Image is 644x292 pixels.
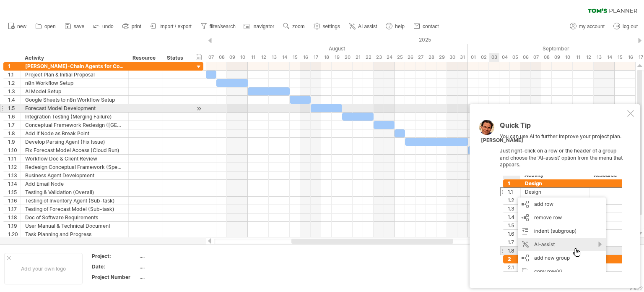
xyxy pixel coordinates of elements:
a: settings [312,21,343,32]
a: print [120,21,144,32]
div: Add your own logo [4,253,83,284]
div: 1.20 [8,230,21,238]
div: Monday, 25 August 2025 [395,53,405,62]
div: 1.10 [8,146,21,154]
div: scroll to activity [195,104,203,113]
div: Saturday, 23 August 2025 [374,53,384,62]
div: Saturday, 13 September 2025 [594,53,604,62]
div: Monday, 11 August 2025 [248,53,258,62]
div: 1.16 [8,197,21,205]
div: 1.17 [8,205,21,213]
div: 1.2 [8,79,21,87]
div: Wednesday, 27 August 2025 [415,53,426,62]
div: Sunday, 10 August 2025 [237,53,248,62]
div: You can use AI to further improve your project plan. Just right-click on a row or the header of a... [500,122,626,272]
div: 1.3 [8,87,21,95]
div: Project: [92,253,138,260]
div: Testing & Validation (Overall) [25,188,124,196]
div: Friday, 15 August 2025 [290,53,300,62]
div: Quick Tip [500,122,626,133]
div: .... [140,253,210,260]
div: 1.12 [8,163,21,171]
span: log out [623,24,638,29]
div: Sunday, 14 September 2025 [604,53,615,62]
div: Thursday, 14 August 2025 [279,53,290,62]
span: open [44,24,56,29]
span: settings [323,24,340,29]
div: Sunday, 24 August 2025 [384,53,395,62]
a: zoom [281,21,307,32]
div: 1.14 [8,180,21,188]
a: help [384,21,407,32]
a: navigator [242,21,277,32]
div: Redesign Conceptual Framework (Specific) [25,163,124,171]
div: Conceptual Framework Redesign ([GEOGRAPHIC_DATA]) [25,121,124,129]
div: Saturday, 9 August 2025 [227,53,237,62]
div: Thursday, 11 September 2025 [573,53,583,62]
div: Testing of Forecast Model (Sub-task) [25,205,124,213]
div: Project Plan & Initial Proposal [25,71,124,79]
div: 1.1 [8,71,21,79]
div: 1.13 [8,171,21,179]
div: Tuesday, 16 September 2025 [625,53,636,62]
span: import / export [159,24,192,29]
div: Monday, 8 September 2025 [541,53,552,62]
div: Saturday, 16 August 2025 [300,53,311,62]
span: my account [579,24,605,29]
div: Develop Parsing Agent (Fix Issue) [25,138,124,146]
span: AI assist [358,24,377,29]
div: AI Model Setup [25,87,124,95]
div: Friday, 5 September 2025 [510,53,520,62]
div: 1.15 [8,188,21,196]
div: Saturday, 30 August 2025 [447,53,457,62]
div: Tuesday, 26 August 2025 [405,53,415,62]
a: AI assist [347,21,379,32]
a: import / export [148,21,194,32]
div: Doc of Software Requirements [25,213,124,221]
div: Saturday, 6 September 2025 [520,53,531,62]
div: Monday, 15 September 2025 [615,53,625,62]
a: undo [91,21,116,32]
div: 1.9 [8,138,21,146]
span: help [395,24,405,29]
span: contact [423,24,439,29]
div: Tuesday, 19 August 2025 [332,53,342,62]
a: my account [568,21,607,32]
div: [PERSON_NAME] [481,137,523,144]
span: undo [102,24,114,29]
div: Google Sheets to n8n Workflow Setup [25,96,124,104]
a: new [6,21,29,32]
div: August 2025 [143,44,468,53]
div: 1.5 [8,104,21,112]
div: v 422 [629,285,643,292]
span: filter/search [210,24,236,29]
a: filter/search [198,21,238,32]
span: navigator [254,24,274,29]
div: Add If Node as Break Point [25,129,124,137]
div: Monday, 18 August 2025 [321,53,332,62]
div: 1.7 [8,121,21,129]
div: 1.18 [8,213,21,221]
a: open [33,21,58,32]
span: print [132,24,141,29]
div: Fix Forecast Model Access (Cloud Run) [25,146,124,154]
div: Integration Testing (Merging Failure) [25,113,124,121]
div: Thursday, 4 September 2025 [499,53,510,62]
div: Add Email Node [25,180,124,188]
div: Wednesday, 13 August 2025 [269,53,279,62]
div: Task Planning and Progress [25,230,124,238]
div: Thursday, 21 August 2025 [353,53,363,62]
div: Thursday, 28 August 2025 [426,53,436,62]
div: .... [140,274,210,281]
span: new [17,24,26,29]
div: User Manual & Technical Document [25,222,124,230]
div: Project Number [92,274,138,281]
div: Wednesday, 10 September 2025 [562,53,573,62]
a: log out [611,21,640,32]
div: 1.8 [8,129,21,137]
div: Sunday, 7 September 2025 [531,53,541,62]
div: Wednesday, 3 September 2025 [489,53,499,62]
div: .... [140,263,210,270]
div: Sunday, 17 August 2025 [311,53,321,62]
div: Tuesday, 9 September 2025 [552,53,562,62]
